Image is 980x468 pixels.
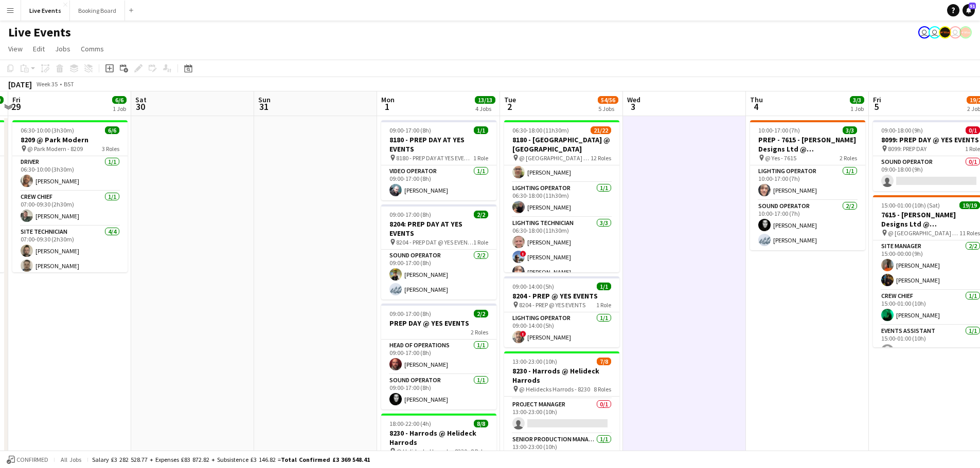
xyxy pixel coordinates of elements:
span: 1 [380,101,395,113]
span: 8 Roles [471,447,488,455]
span: 09:00-17:00 (8h) [389,126,431,134]
span: 7/8 [597,358,611,365]
app-job-card: 09:00-17:00 (8h)2/2PREP DAY @ YES EVENTS2 RolesHead of Operations1/109:00-17:00 (8h)[PERSON_NAME]... [381,304,496,409]
h3: PREP DAY @ YES EVENTS [381,319,496,328]
app-card-role: Crew Chief1/107:00-09:30 (2h30m)[PERSON_NAME] [12,191,128,226]
span: 11 Roles [959,229,980,237]
span: @ Park Modern - 8209 [27,145,83,153]
div: 5 Jobs [598,105,618,113]
span: @ Yes - 7615 [765,154,796,162]
span: Thu [750,95,763,104]
span: Wed [627,95,640,104]
span: 13/13 [475,96,495,104]
h3: 8230 - Harrods @ Helideck Harrods [504,366,619,385]
span: 09:00-17:00 (8h) [389,211,431,218]
span: 6/6 [105,126,119,134]
app-card-role: Driver1/106:30-10:00 (3h30m)[PERSON_NAME] [12,156,128,191]
app-card-role: Sound Operator2/209:00-17:00 (8h)[PERSON_NAME][PERSON_NAME] [381,250,496,299]
div: 09:00-17:00 (8h)1/18180 - PREP DAY AT YES EVENTS 8180 - PREP DAY AT YES EVENTS1 RoleVideo Operato... [381,120,496,200]
span: 3/3 [850,96,864,104]
h3: 8180 - PREP DAY AT YES EVENTS [381,135,496,154]
button: Live Events [21,1,70,21]
span: @ [GEOGRAPHIC_DATA] - 8180 [519,154,591,162]
span: Week 35 [34,80,60,88]
app-card-role: Project Manager0/113:00-23:00 (10h) [504,399,619,434]
span: 21/22 [591,126,611,134]
app-card-role: Lighting Operator1/106:30-18:00 (11h30m)[PERSON_NAME] [504,182,619,217]
span: 2 Roles [471,328,488,336]
span: 0/1 [966,126,980,134]
span: Edit [33,44,45,53]
app-job-card: 09:00-17:00 (8h)2/28204: PREP DAY AT YES EVENTS 8204 - PREP DAT @ YES EVENTS1 RoleSound Operator2... [381,204,496,299]
span: 2/2 [474,310,488,317]
span: View [8,44,23,53]
app-card-role: Lighting Operator1/109:00-14:00 (5h)![PERSON_NAME] [504,312,619,347]
h3: 8180 - [GEOGRAPHIC_DATA] @ [GEOGRAPHIC_DATA] [504,135,619,154]
span: 8/8 [474,420,488,427]
h3: 8230 - Harrods @ Helideck Harrods [381,428,496,447]
span: 1 Role [473,154,488,162]
div: [DATE] [8,79,32,89]
button: Confirmed [5,454,50,465]
span: 3 [626,101,640,113]
span: 8204 - PREP @ YES EVENTS [519,301,585,309]
div: BST [64,80,74,88]
span: 09:00-18:00 (9h) [881,126,923,134]
span: 8 Roles [594,385,611,393]
span: 31 [257,101,271,113]
app-job-card: 06:30-10:00 (3h30m)6/68209 @ Park Modern @ Park Modern - 82093 RolesDriver1/106:30-10:00 (3h30m)[... [12,120,128,272]
app-user-avatar: Eden Hopkins [929,26,941,39]
div: Salary £3 282 528.77 + Expenses £83 872.82 + Subsistence £3 146.82 = [92,456,370,463]
span: 8180 - PREP DAY AT YES EVENTS [396,154,473,162]
span: 29 [11,101,21,113]
span: 1/1 [597,283,611,290]
span: 1 Role [473,238,488,246]
a: View [4,42,27,55]
span: 4 [749,101,763,113]
div: 4 Jobs [475,105,495,113]
span: 18:00-22:00 (4h) [389,420,431,427]
span: Sat [135,95,147,104]
app-job-card: 10:00-17:00 (7h)3/3PREP - 7615 - [PERSON_NAME] Designs Ltd @ [GEOGRAPHIC_DATA] @ Yes - 76152 Role... [750,120,865,250]
span: 10:00-17:00 (7h) [758,126,800,134]
h3: 8204: PREP DAY AT YES EVENTS [381,219,496,238]
span: 3 Roles [102,145,119,153]
app-card-role: Crew Chief1/106:30-18:00 (11h30m)[PERSON_NAME] [504,147,619,182]
app-job-card: 06:30-18:00 (11h30m)21/228180 - [GEOGRAPHIC_DATA] @ [GEOGRAPHIC_DATA] @ [GEOGRAPHIC_DATA] - 81801... [504,120,619,272]
app-card-role: Site Technician4/407:00-09:30 (2h30m)[PERSON_NAME][PERSON_NAME] [12,226,128,306]
span: ! [520,251,526,257]
span: 12 Roles [591,154,611,162]
span: 2 [503,101,516,113]
span: 09:00-17:00 (8h) [389,310,431,317]
span: 06:30-10:00 (3h30m) [21,126,74,134]
a: 51 [963,4,975,16]
app-card-role: Sound Operator1/109:00-17:00 (8h)[PERSON_NAME] [381,375,496,409]
h3: 8209 @ Park Modern [12,135,128,144]
span: Fri [12,95,21,104]
span: All jobs [59,456,83,463]
app-card-role: Head of Operations1/109:00-17:00 (8h)[PERSON_NAME] [381,340,496,375]
span: 30 [134,101,147,113]
app-user-avatar: Production Managers [939,26,951,39]
h3: PREP - 7615 - [PERSON_NAME] Designs Ltd @ [GEOGRAPHIC_DATA] [750,135,865,154]
a: Jobs [51,42,75,55]
span: 15:00-01:00 (10h) (Sat) [881,201,940,209]
app-user-avatar: Andrew Gorman [918,26,931,39]
span: @ Helidecks Harrods - 8230 [519,385,590,393]
span: @ [GEOGRAPHIC_DATA] - 7615 [888,229,959,237]
span: Fri [873,95,881,104]
span: 1 Role [965,145,980,153]
span: ! [520,331,526,337]
span: Mon [381,95,395,104]
app-job-card: 09:00-14:00 (5h)1/18204 - PREP @ YES EVENTS 8204 - PREP @ YES EVENTS1 RoleLighting Operator1/109:... [504,276,619,347]
app-card-role: Sound Operator2/210:00-17:00 (7h)[PERSON_NAME][PERSON_NAME] [750,200,865,250]
span: 8099: PREP DAY [888,145,926,153]
span: 1/1 [474,126,488,134]
h1: Live Events [8,25,71,40]
span: 06:30-18:00 (11h30m) [512,126,569,134]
